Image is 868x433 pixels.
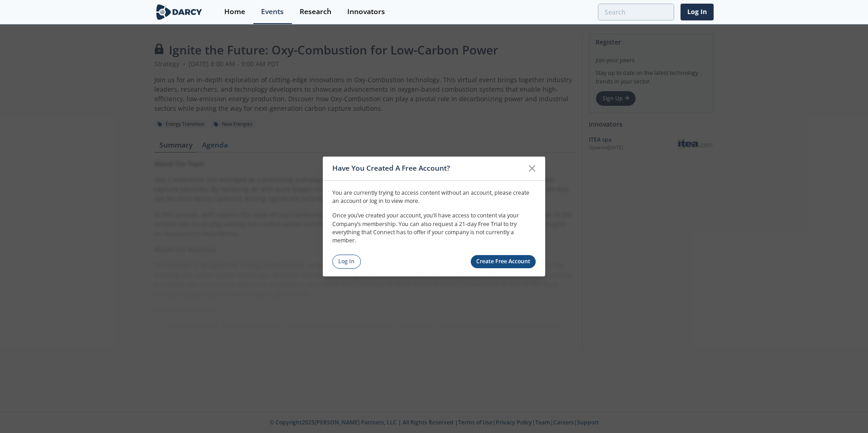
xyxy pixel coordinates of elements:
a: Log In [332,255,361,269]
input: Advanced Search [598,4,674,20]
a: Log In [681,4,714,20]
img: logo-wide.svg [154,4,204,20]
a: Create Free Account [471,255,536,268]
div: Events [261,8,284,15]
div: Have You Created A Free Account? [332,160,523,177]
div: Home [224,8,245,15]
div: Innovators [347,8,385,15]
div: Research [300,8,331,15]
p: You are currently trying to access content without an account, please create an account or log in... [332,188,536,205]
p: Once you’ve created your account, you’ll have access to content via your Company’s membership. Yo... [332,212,536,245]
